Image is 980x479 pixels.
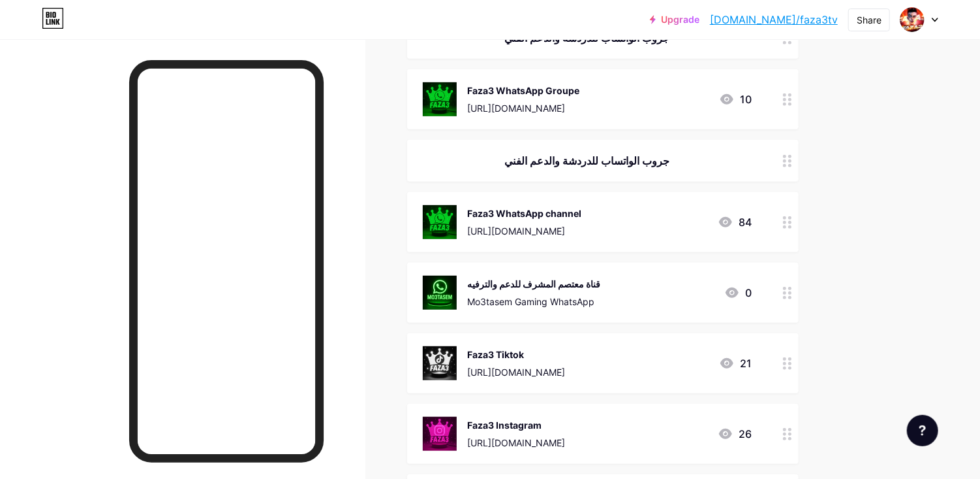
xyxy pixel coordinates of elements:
[467,224,581,238] div: [URL][DOMAIN_NAME]
[857,13,881,27] div: Share
[900,7,925,32] img: mo3tasem
[650,14,699,25] a: Upgrade
[467,365,565,379] div: [URL][DOMAIN_NAME]
[423,346,457,380] img: Faza3 Tiktok
[719,91,752,107] div: 10
[467,295,600,308] div: Mo3tasem Gaming WhatsApp
[423,82,457,116] img: Faza3 WhatsApp Groupe
[724,285,752,301] div: 0
[718,214,752,230] div: 84
[423,417,457,451] img: Faza3 Instagram
[710,12,838,27] a: [DOMAIN_NAME]/faza3tv
[423,153,752,169] div: جروب الواتساب للدردشة والدعم الفني
[467,436,565,450] div: [URL][DOMAIN_NAME]
[467,206,581,220] div: Faza3 WhatsApp channel
[719,355,752,371] div: 21
[467,84,579,97] div: Faza3 WhatsApp Groupe
[467,277,600,291] div: قناة معتصم المشرف للدعم والترفيه
[423,205,457,239] img: Faza3 WhatsApp channel
[467,418,565,432] div: Faza3 Instagram
[718,426,752,442] div: 26
[467,348,565,361] div: Faza3 Tiktok
[423,276,457,310] img: قناة معتصم المشرف للدعم والترفيه
[467,101,579,115] div: [URL][DOMAIN_NAME]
